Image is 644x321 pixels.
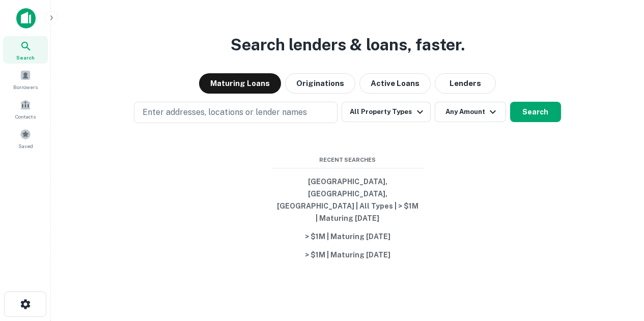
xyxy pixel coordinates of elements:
button: Lenders [435,73,496,94]
button: > $1M | Maturing [DATE] [271,246,424,264]
p: Enter addresses, locations or lender names [143,106,307,119]
img: capitalize-icon.png [16,8,36,28]
a: Search [3,36,48,64]
span: Contacts [15,112,36,121]
a: Borrowers [3,66,48,93]
button: Search [510,102,561,122]
a: Contacts [3,95,48,123]
button: [GEOGRAPHIC_DATA], [GEOGRAPHIC_DATA], [GEOGRAPHIC_DATA] | All Types | > $1M | Maturing [DATE] [271,172,424,227]
button: All Property Types [342,102,430,122]
button: Originations [285,73,355,94]
span: Borrowers [13,83,38,91]
span: Recent Searches [271,156,424,164]
button: Enter addresses, locations or lender names [134,102,338,123]
button: Any Amount [435,102,506,122]
span: Saved [18,142,33,150]
iframe: Chat Widget [593,240,644,288]
a: Saved [3,125,48,152]
button: Active Loans [359,73,431,94]
span: Search [16,53,35,62]
button: > $1M | Maturing [DATE] [271,227,424,246]
button: Maturing Loans [199,73,281,94]
h3: Search lenders & loans, faster. [231,33,465,57]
